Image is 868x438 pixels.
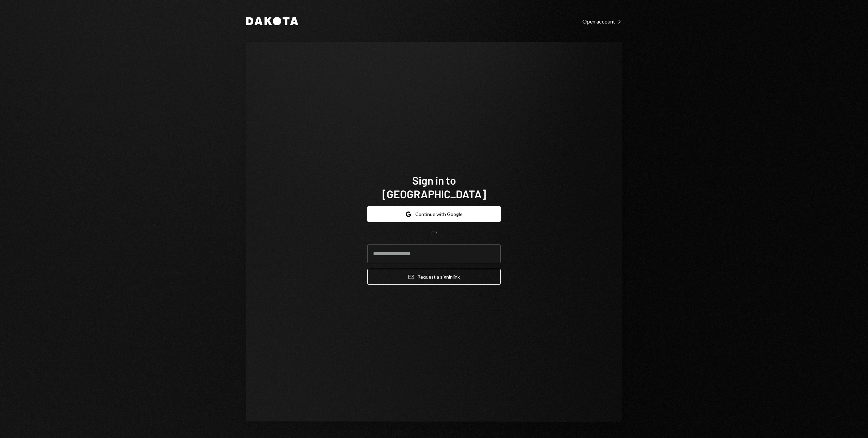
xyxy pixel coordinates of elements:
[582,18,622,25] div: Open account
[367,206,501,222] button: Continue with Google
[367,173,501,201] h1: Sign in to [GEOGRAPHIC_DATA]
[367,269,501,285] button: Request a signinlink
[431,230,437,236] div: OR
[582,17,622,25] a: Open account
